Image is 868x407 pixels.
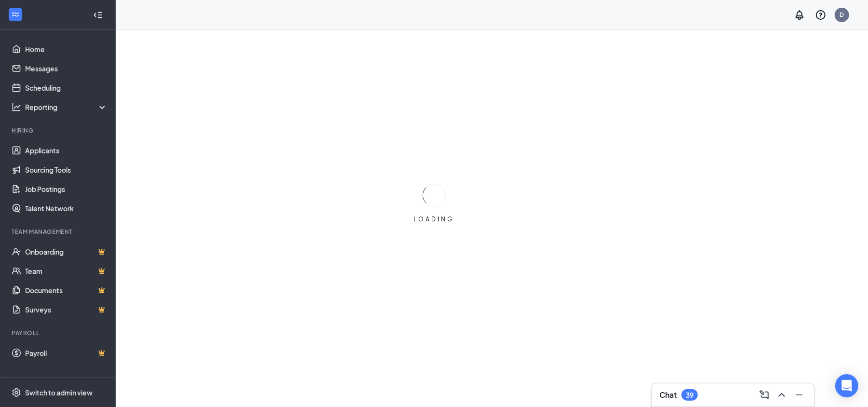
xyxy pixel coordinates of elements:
[11,10,20,19] svg: WorkstreamLogo
[25,59,107,78] a: Messages
[25,179,107,199] a: Job Postings
[25,242,107,261] a: OnboardingCrown
[410,215,458,223] div: LOADING
[791,387,807,403] button: Minimize
[25,281,107,300] a: DocumentsCrown
[794,9,805,21] svg: Notifications
[12,126,106,135] div: Hiring
[25,261,107,281] a: TeamCrown
[25,199,107,218] a: Talent Network
[25,141,107,160] a: Applicants
[757,387,772,403] button: ComposeMessage
[776,389,788,401] svg: ChevronUp
[25,40,107,59] a: Home
[815,9,827,21] svg: QuestionInfo
[835,374,858,397] div: Open Intercom Messenger
[25,343,107,363] a: PayrollCrown
[686,391,694,399] div: 39
[793,389,805,401] svg: Minimize
[93,10,103,20] svg: Collapse
[840,11,844,19] div: D
[12,329,106,337] div: Payroll
[25,78,107,97] a: Scheduling
[774,387,789,403] button: ChevronUp
[12,102,21,112] svg: Analysis
[759,389,770,401] svg: ComposeMessage
[25,102,108,112] div: Reporting
[12,388,21,397] svg: Settings
[659,390,677,400] h3: Chat
[25,300,107,319] a: SurveysCrown
[12,228,106,236] div: Team Management
[25,160,107,179] a: Sourcing Tools
[25,388,93,397] div: Switch to admin view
